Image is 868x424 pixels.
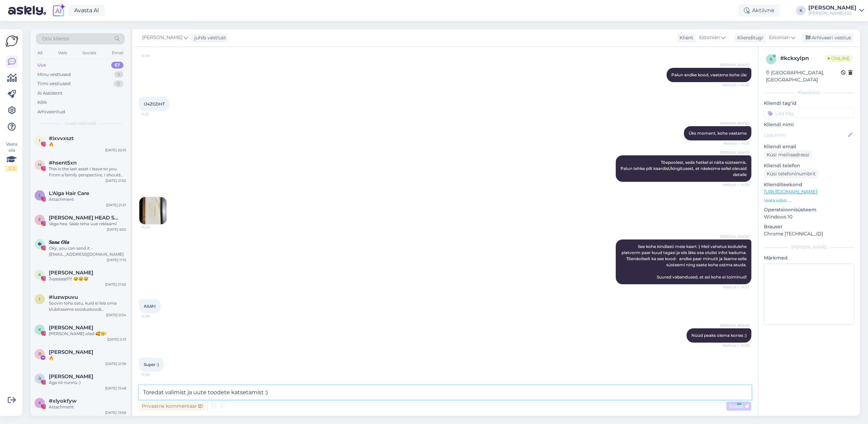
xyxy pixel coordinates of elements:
[68,5,105,16] a: Avasta AI
[802,33,854,42] div: Arhiveeri vestlus
[49,373,93,380] span: Britte Maidra-Torro
[720,62,749,68] span: [PERSON_NAME]
[81,49,98,57] div: Socials
[764,121,854,128] p: Kliendi nimi
[764,162,854,169] p: Kliendi telefon
[39,138,40,143] span: i
[724,141,749,146] span: Nähtud ✓ 14:31
[764,223,854,230] p: Brauser
[723,182,749,187] span: Nähtud ✓ 14:33
[57,49,68,57] div: Web
[49,398,77,404] span: #xlyokfyw
[764,100,854,107] p: Kliendi tag'id
[141,314,166,319] span: 14:38
[796,6,806,15] div: K
[36,49,44,57] div: All
[49,166,126,178] div: This is the last asset I leave to you. From a family perspective, I should give you this account....
[111,49,125,57] div: Email
[106,312,126,317] div: [DATE] 0:54
[49,245,126,257] div: Oky, you can send it - [EMAIL_ADDRESS][DOMAIN_NAME]
[49,349,93,355] span: Riina Maat
[141,112,166,117] span: 14:31
[720,121,749,126] span: [PERSON_NAME]
[720,234,749,239] span: [PERSON_NAME]
[49,190,89,196] span: L'Alga Hair Care
[49,239,70,245] span: 𝑺𝒂𝒏𝒂 𝑶𝒔̌𝒂
[764,150,812,159] div: Küsi meiliaadressi
[38,242,42,247] span: �
[699,34,720,41] span: Estonian
[144,101,165,107] span: IJ4ZGDHT
[764,189,817,195] a: [URL][DOMAIN_NAME]
[38,217,41,222] span: E
[620,160,748,177] span: Tõepoolest, seda hetkel ei näita süsteemis. Palun tehke pilt kaardist/kingitusest, et näeksime se...
[764,90,854,96] div: Kliendi info
[764,213,854,220] p: Windows 10
[65,120,96,127] span: Uued vestlused
[144,362,159,367] span: Super :)
[764,254,854,262] p: Märkmed
[38,327,41,332] span: K
[764,181,854,188] p: Klienditeekond
[49,380,126,386] div: Aga nii nunnu :)
[770,57,773,62] span: k
[825,55,852,62] span: Online
[192,34,226,41] div: juhib vestlust
[49,215,119,221] span: Evella HEAD SPA & heaolusalong | peamassaaž | HEAD SPA TALLINN
[720,323,749,328] span: [PERSON_NAME]
[107,257,126,263] div: [DATE] 11:15
[723,343,749,348] span: Nähtud ✓ 14:39
[37,80,71,87] div: Tiimi vestlused
[723,82,749,88] span: Nähtud ✓ 14:30
[764,131,847,139] input: Lisa nimi
[691,333,747,338] span: Nüüd peaks olema korras :)
[49,325,93,331] span: Kristi Rugo
[107,227,126,232] div: [DATE] 9:52
[39,296,40,302] span: i
[38,272,41,277] span: K
[764,230,854,237] p: Chrome [TECHNICAL_ID]
[671,72,747,77] span: Palun andke kood, vaatame kohe üle
[39,193,41,198] span: L
[37,62,46,69] div: Uus
[764,169,818,178] div: Küsi telefoninumbrit
[37,109,65,115] div: Arhiveeritud
[769,34,790,41] span: Estonian
[114,71,123,78] div: 5
[49,270,93,276] span: KATRI TELLER
[139,197,166,224] img: Attachment
[808,11,856,16] div: [PERSON_NAME] OÜ
[49,160,77,166] span: #hsent5xn
[738,4,780,17] div: Aktiivne
[107,337,126,342] div: [DATE] 0:13
[689,131,747,136] span: Üks moment, kohe vaatame
[144,304,156,309] span: Aitäh!
[49,196,126,203] div: Attachment
[114,80,123,87] div: 0
[105,410,126,415] div: [DATE] 13:06
[766,69,841,83] div: [GEOGRAPHIC_DATA], [GEOGRAPHIC_DATA]
[37,99,47,106] div: Kõik
[5,141,18,172] div: Vaata siia
[723,285,749,290] span: Nähtud ✓ 14:37
[105,178,126,183] div: [DATE] 21:52
[49,294,78,300] span: #iuzwpuvu
[764,108,854,118] input: Lisa tag
[37,90,62,97] div: AI Assistent
[38,162,41,167] span: h
[49,331,126,337] div: [PERSON_NAME] oled 🥰☺️!
[808,5,864,16] a: [PERSON_NAME][PERSON_NAME] OÜ
[49,135,74,141] span: #ixvvxszt
[105,282,126,287] div: [DATE] 21:02
[141,53,166,58] span: 14:30
[780,54,825,62] div: # kckxylpn
[42,35,69,42] span: Otsi kliente
[5,35,18,47] img: Askly Logo
[105,361,126,366] div: [DATE] 21:36
[38,376,41,381] span: B
[49,300,126,312] div: Soovin teha ostu, kuid ei leia oma klubitaseme sooduskoodi klubistaatuse alt.
[720,150,749,155] span: [PERSON_NAME]
[677,34,693,41] div: Klient
[106,203,126,208] div: [DATE] 21:21
[142,34,182,41] span: [PERSON_NAME]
